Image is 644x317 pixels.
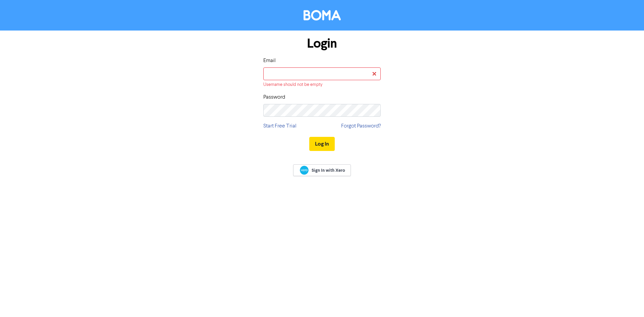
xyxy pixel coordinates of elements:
a: Sign In with Xero [293,164,351,176]
h1: Login [263,36,381,51]
iframe: Chat Widget [610,285,644,317]
img: BOMA Logo [304,10,341,20]
label: Email [263,57,276,65]
span: Sign In with Xero [312,167,345,173]
img: Xero logo [300,166,309,175]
